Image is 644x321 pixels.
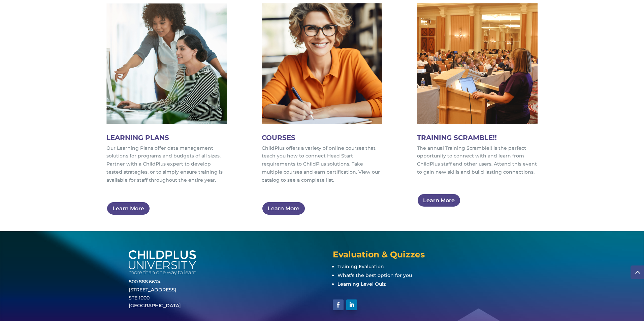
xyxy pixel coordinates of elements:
[417,134,497,142] span: TRAINING SCRAMBLE!!
[346,299,357,310] a: Follow on LinkedIn
[333,299,344,310] a: Follow on Facebook
[333,250,515,262] h4: Evaluation & Quizzes
[262,202,305,215] a: Learn More
[337,272,412,278] a: What’s the best option for you
[106,134,169,142] span: LEARNING PLANS
[262,144,382,184] p: ChildPlus offers a variety of online courses that teach you how to connect Head Start requirement...
[417,3,538,124] img: 2024 ChildPlus Training Scramble
[106,202,150,215] a: Learn More
[417,193,461,207] a: Learn More
[337,281,386,287] a: Learning Level Quiz
[262,3,382,124] img: courses icon
[129,250,196,276] img: white-cpu-wordmark
[337,263,384,270] a: Training Evaluation
[417,144,538,176] p: The annual Training Scramble!! is the perfect opportunity to connect with and learn from ChildPlu...
[129,287,181,309] a: [STREET_ADDRESS]STE 1000[GEOGRAPHIC_DATA]
[106,144,227,184] p: Our Learning Plans offer data management solutions for programs and budgets of all sizes. Partner...
[129,279,160,285] a: 800.888.6674
[262,134,295,142] span: COURSES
